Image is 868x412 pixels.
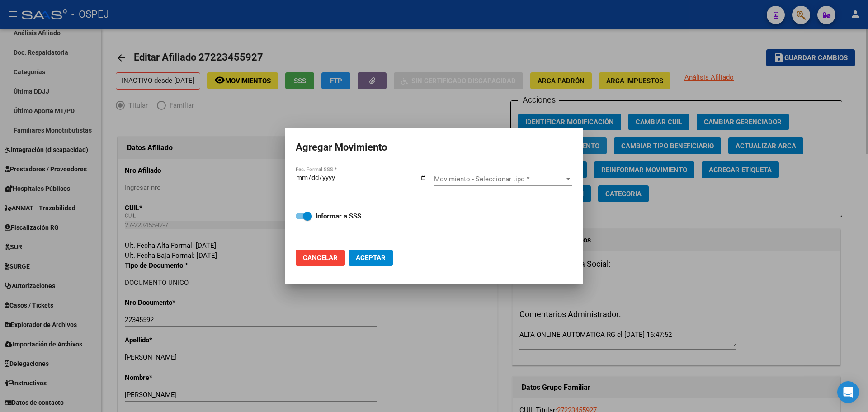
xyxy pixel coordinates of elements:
button: Cancelar [296,250,345,266]
strong: Informar a SSS [316,212,361,220]
span: Aceptar [356,254,386,262]
span: Cancelar [303,254,338,262]
h2: Agregar Movimiento [296,139,572,156]
button: Aceptar [349,250,393,266]
div: Open Intercom Messenger [837,381,859,403]
span: Movimiento - Seleccionar tipo * [434,175,564,183]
